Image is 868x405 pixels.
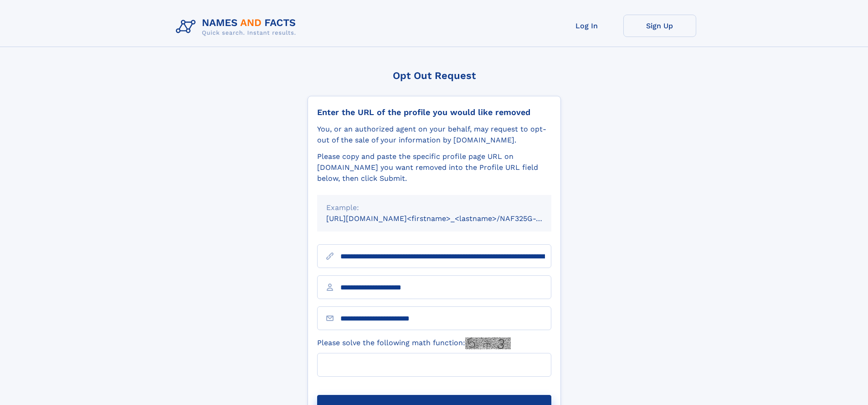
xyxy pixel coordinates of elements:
div: Please copy and paste the specific profile page URL on [DOMAIN_NAME] you want removed into the Pr... [317,151,551,184]
a: Log In [550,15,623,37]
div: Enter the URL of the profile you would like removed [317,107,551,117]
a: Sign Up [623,15,696,37]
div: Example: [326,202,542,213]
img: Logo Names and Facts [172,15,303,39]
div: Opt Out Request [308,70,561,81]
div: You, or an authorized agent on your behalf, may request to opt-out of the sale of your informatio... [317,124,551,146]
label: Please solve the following math function: [317,337,511,349]
small: [URL][DOMAIN_NAME]<firstname>_<lastname>/NAF325G-xxxxxxxx [326,214,569,223]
